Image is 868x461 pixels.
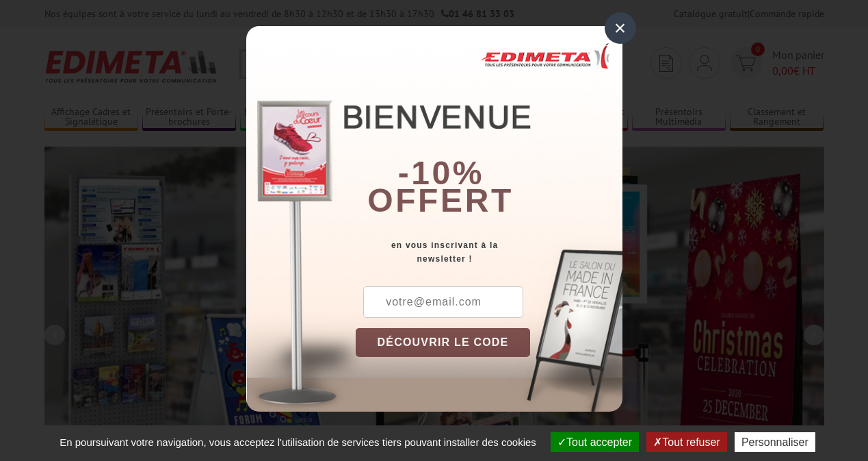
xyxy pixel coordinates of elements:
[551,432,639,452] button: Tout accepter
[646,432,726,452] button: Tout refuser
[363,286,523,318] input: votre@email.com
[735,432,815,452] button: Personnaliser (fenêtre modale)
[53,436,543,448] span: En poursuivant votre navigation, vous acceptez l'utilisation de services tiers pouvant installer ...
[398,155,484,191] b: -10%
[356,238,622,266] div: en vous inscrivant à la newsletter !
[367,182,514,219] font: offert
[356,328,531,357] button: DÉCOUVRIR LE CODE
[605,12,636,44] div: ×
